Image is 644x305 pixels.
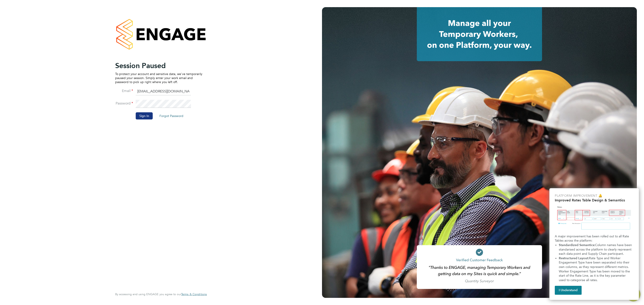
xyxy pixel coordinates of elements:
p: Platform Improvement 🔔 [555,194,633,198]
span: By accessing and using ENGAGE you agree to our [115,292,207,296]
button: I Understand [555,286,582,295]
h2: Improved Rates Table Design & Semantics [555,198,633,202]
button: Forgot Password [156,112,187,119]
span: Column names have been standarised across the platform to clearly represent each data point and S... [559,243,633,256]
h2: Session Paused [115,61,202,70]
strong: Standardized Semantics: [559,243,595,247]
button: Sign In [136,112,153,119]
p: A major improvement has been rolled out to all Rate Tables across the platform: [555,234,633,243]
p: To protect your account and sensitive data, we've temporarily paused your session. Simply enter y... [115,72,202,84]
div: Improved Rate Table Semantics [549,188,639,300]
input: Enter your work email... [136,88,191,96]
label: Password [115,101,133,106]
strong: Restructured Layout: [559,256,589,260]
span: Terms & Conditions [181,292,207,296]
img: Updated Rates Table Design & Semantics [555,204,633,232]
label: Email [115,89,133,93]
span: Rate Type and Worker Engagement Type have been separated into their own columns, as they represen... [559,256,631,282]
